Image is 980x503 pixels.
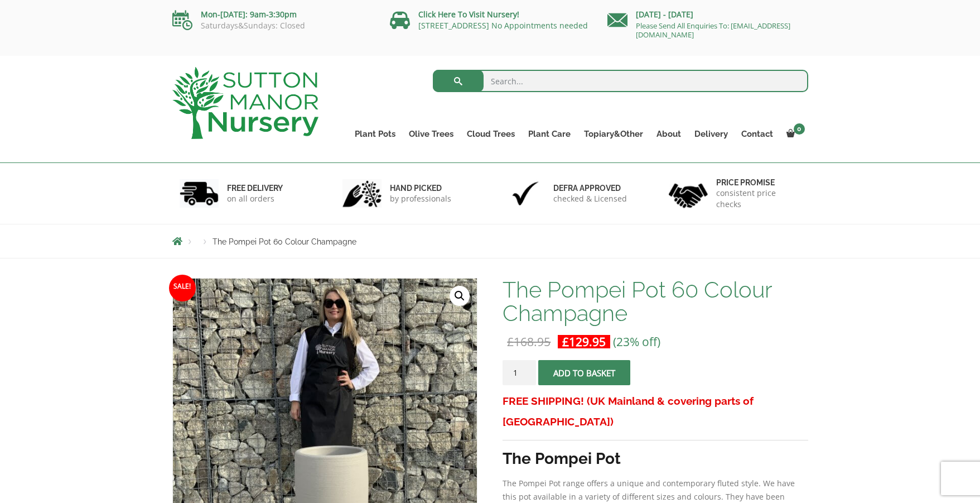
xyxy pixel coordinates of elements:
h6: Defra approved [553,183,627,193]
a: Plant Care [522,126,577,142]
p: by professionals [390,193,451,204]
span: Sale! [169,275,196,301]
h6: hand picked [390,183,451,193]
input: Search... [433,70,808,92]
nav: Breadcrumbs [172,237,808,246]
strong: The Pompei Pot [503,449,621,468]
img: 4.jpg [669,176,708,210]
span: 0 [794,123,805,135]
a: Contact [735,126,780,142]
p: consistent price checks [716,188,801,210]
a: Please Send All Enquiries To: [EMAIL_ADDRESS][DOMAIN_NAME] [636,21,790,40]
a: Plant Pots [348,126,402,142]
span: £ [507,334,514,349]
bdi: 129.95 [562,334,606,349]
img: 3.jpg [506,179,545,208]
p: Mon-[DATE]: 9am-3:30pm [172,8,373,21]
p: [DATE] - [DATE] [607,8,808,21]
a: About [650,126,688,142]
img: 1.jpg [180,179,219,208]
img: 2.jpg [342,179,382,208]
bdi: 168.95 [507,334,551,349]
p: Saturdays&Sundays: Closed [172,21,373,30]
a: 0 [780,126,808,142]
p: on all orders [227,193,283,204]
h3: FREE SHIPPING! (UK Mainland & covering parts of [GEOGRAPHIC_DATA]) [503,391,808,432]
button: Add to basket [538,360,630,385]
a: Delivery [688,126,735,142]
a: Topiary&Other [577,126,650,142]
h1: The Pompei Pot 60 Colour Champagne [503,278,808,325]
a: Click Here To Visit Nursery! [418,9,519,20]
a: View full-screen image gallery [450,286,470,306]
span: The Pompei Pot 60 Colour Champagne [213,237,356,246]
a: Olive Trees [402,126,460,142]
a: [STREET_ADDRESS] No Appointments needed [418,20,588,31]
p: checked & Licensed [553,193,627,204]
span: (23% off) [613,334,660,349]
span: £ [562,334,569,349]
h6: Price promise [716,178,801,188]
h6: FREE DELIVERY [227,183,283,193]
input: Product quantity [503,360,536,385]
img: logo [172,67,318,139]
a: Cloud Trees [460,126,522,142]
